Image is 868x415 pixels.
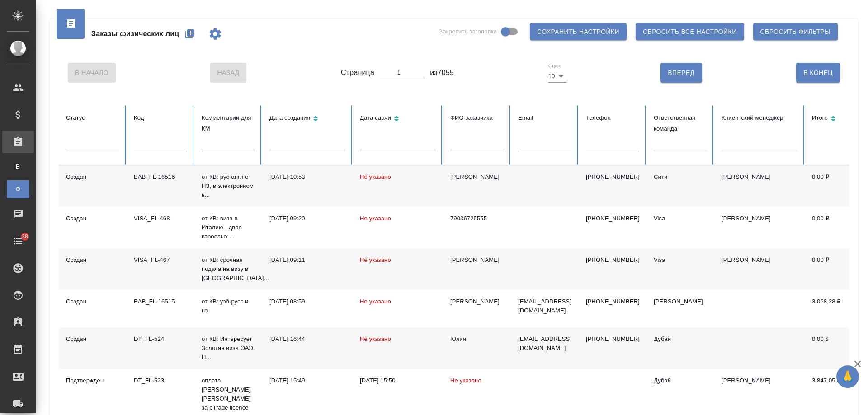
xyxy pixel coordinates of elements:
[7,180,29,198] a: Ф
[202,376,255,412] p: оплата [PERSON_NAME][PERSON_NAME] за eTrade licence
[11,185,25,194] span: Ф
[202,335,255,362] p: от КВ: Интересует Золотая виза ОАЭ. П...
[134,376,187,385] div: DT_FL-523
[836,365,859,388] button: 🙏
[341,67,374,78] span: Страница
[360,173,391,180] span: Не указано
[202,112,255,134] div: Комментарии для КМ
[360,298,391,305] span: Не указано
[134,173,187,182] div: BAB_FL-16516
[586,112,639,123] div: Телефон
[548,70,566,83] div: 10
[450,173,504,182] div: [PERSON_NAME]
[66,376,119,385] div: Подтвержден
[2,230,34,252] a: 38
[714,165,805,207] td: [PERSON_NAME]
[439,27,497,36] span: Закрепить заголовки
[803,67,833,79] span: В Конец
[66,214,119,223] div: Создан
[134,214,187,223] div: VISA_FL-468
[586,214,639,223] p: [PHONE_NUMBER]
[202,256,255,283] p: от КВ: срочная подача на визу в [GEOGRAPHIC_DATA]...
[450,377,481,384] span: Не указано
[537,26,619,37] span: Сохранить настройки
[714,248,805,290] td: [PERSON_NAME]
[430,67,454,78] span: из 7055
[760,26,830,37] span: Сбросить фильтры
[586,297,639,306] p: [PHONE_NUMBER]
[654,112,707,134] div: Ответственная команда
[840,367,855,386] span: 🙏
[518,297,571,315] p: [EMAIL_ADDRESS][DOMAIN_NAME]
[11,162,25,171] span: В
[269,376,345,385] div: [DATE] 15:49
[450,335,504,344] div: Юлия
[714,207,805,248] td: [PERSON_NAME]
[269,214,345,223] div: [DATE] 09:20
[643,26,737,37] span: Сбросить все настройки
[722,112,797,123] div: Клиентский менеджер
[654,173,707,182] div: Сити
[7,158,29,176] a: В
[202,297,255,315] p: от КВ: узб-русс и нз
[269,335,345,344] div: [DATE] 16:44
[654,256,707,265] div: Visa
[450,214,504,223] div: 79036725555
[202,173,255,200] p: от КВ: рус-англ с НЗ, в электронном в...
[654,297,707,306] div: [PERSON_NAME]
[654,214,707,223] div: Visa
[668,67,694,79] span: Вперед
[269,297,345,306] div: [DATE] 08:59
[134,297,187,306] div: BAB_FL-16515
[753,23,838,40] button: Сбросить фильтры
[360,376,436,385] div: [DATE] 15:50
[450,256,504,265] div: [PERSON_NAME]
[66,335,119,344] div: Создан
[134,256,187,265] div: VISA_FL-467
[360,256,391,263] span: Не указано
[548,64,561,68] label: Строк
[66,297,119,306] div: Создан
[360,112,436,126] div: Сортировка
[586,173,639,182] p: [PHONE_NUMBER]
[66,256,119,265] div: Создан
[269,256,345,265] div: [DATE] 09:11
[134,335,187,344] div: DT_FL-524
[450,112,504,123] div: ФИО заказчика
[269,112,345,126] div: Сортировка
[202,214,255,241] p: от КВ: виза в Италию - двое взрослых ...
[660,63,702,83] button: Вперед
[796,63,840,83] button: В Конец
[66,112,119,123] div: Статус
[16,232,33,241] span: 38
[66,173,119,182] div: Создан
[360,336,391,342] span: Не указано
[518,335,571,353] p: [EMAIL_ADDRESS][DOMAIN_NAME]
[654,335,707,344] div: Дубай
[636,23,744,40] button: Сбросить все настройки
[360,215,391,222] span: Не указано
[586,335,639,344] p: [PHONE_NUMBER]
[586,256,639,265] p: [PHONE_NUMBER]
[450,297,504,306] div: [PERSON_NAME]
[179,23,201,45] button: Создать
[134,112,187,123] div: Код
[91,28,179,39] span: Заказы физических лиц
[518,112,571,123] div: Email
[812,112,865,126] div: Сортировка
[530,23,627,40] button: Сохранить настройки
[269,173,345,182] div: [DATE] 10:53
[654,376,707,385] div: Дубай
